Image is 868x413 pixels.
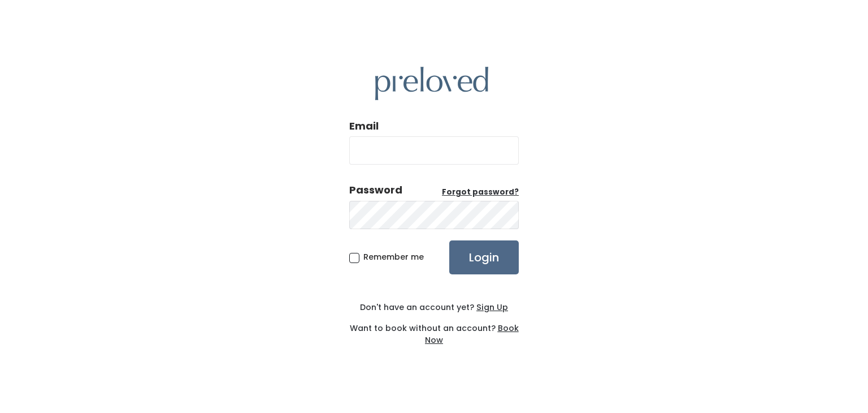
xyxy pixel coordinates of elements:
[349,119,379,134] label: Email
[425,322,519,346] a: Book Now
[474,302,508,313] a: Sign Up
[442,187,519,197] u: Forgot password?
[349,313,519,346] div: Want to book without an account?
[375,67,488,100] img: preloved logo
[442,187,519,198] a: Forgot password?
[349,302,519,313] div: Don't have an account yet?
[449,240,519,274] input: Login
[476,302,508,313] u: Sign Up
[349,183,402,197] div: Password
[363,251,424,263] span: Remember me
